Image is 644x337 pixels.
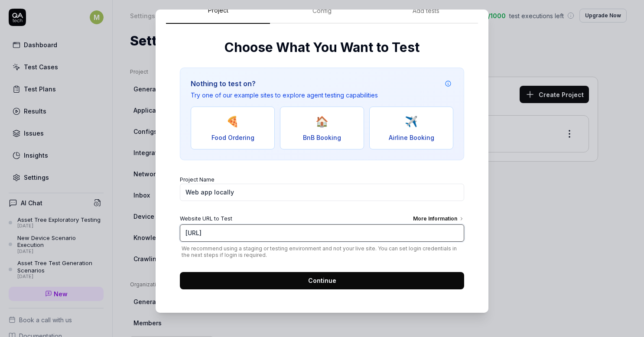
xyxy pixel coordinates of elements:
div: Config [312,7,332,15]
div: Add tests [413,7,439,15]
span: BnB Booking [303,133,341,142]
h2: Choose What You Want to Test [180,38,464,57]
input: Project Name [180,184,464,201]
button: 🍕Food Ordering [191,107,275,149]
span: 🏠 [315,114,329,130]
span: Continue [308,276,336,285]
div: Project [208,6,228,14]
p: Try one of our example sites to explore agent testing capabilities [191,91,378,100]
button: Example attribution information [443,78,453,89]
label: Project Name [180,176,464,201]
input: Website URL to TestMore Information [180,224,464,242]
span: Website URL to Test [180,215,232,224]
span: Food Ordering [211,133,254,142]
span: 🍕 [226,114,239,130]
div: More Information [413,215,464,224]
span: We recommend using a staging or testing environment and not your live site. You can set login cre... [180,245,464,258]
button: ✈️Airline Booking [369,107,453,149]
h3: Nothing to test on? [191,78,378,89]
button: Continue [180,272,464,289]
span: Airline Booking [389,133,434,142]
span: ✈️ [405,114,418,130]
button: 🏠BnB Booking [280,107,364,149]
